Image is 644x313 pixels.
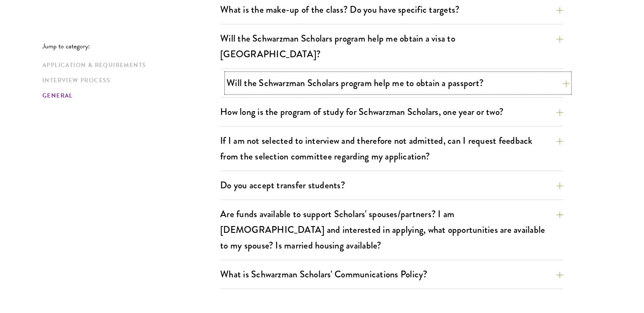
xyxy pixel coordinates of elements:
[42,91,215,100] a: General
[220,131,563,166] button: If I am not selected to interview and therefore not admitted, can I request feedback from the sel...
[220,265,563,284] button: What is Schwarzman Scholars' Communications Policy?
[42,76,215,85] a: Interview Process
[42,61,215,70] a: Application & Requirements
[227,73,569,92] button: Will the Schwarzman Scholars program help me to obtain a passport?
[42,42,220,50] p: Jump to category:
[220,102,563,121] button: How long is the program of study for Schwarzman Scholars, one year or two?
[220,204,563,255] button: Are funds available to support Scholars' spouses/partners? I am [DEMOGRAPHIC_DATA] and interested...
[220,29,563,64] button: Will the Schwarzman Scholars program help me obtain a visa to [GEOGRAPHIC_DATA]?
[220,176,563,195] button: Do you accept transfer students?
